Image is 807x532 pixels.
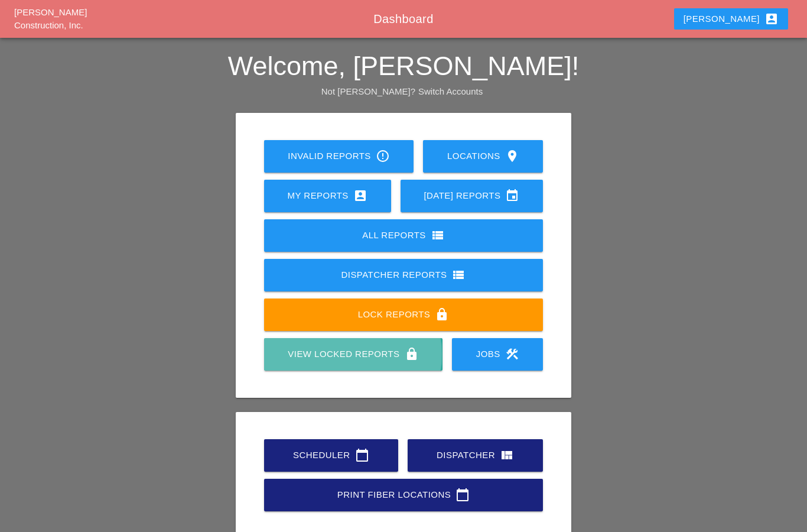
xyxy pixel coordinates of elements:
div: Scheduler [283,448,379,462]
i: event [505,189,519,203]
a: Dispatcher Reports [264,259,544,291]
button: [PERSON_NAME] [674,8,788,30]
a: All Reports [264,219,544,252]
a: [PERSON_NAME] Construction, Inc. [14,7,87,31]
a: [DATE] Reports [401,180,544,212]
div: View Locked Reports [283,347,424,361]
i: view_quilt [500,448,514,462]
div: Invalid Reports [283,149,395,163]
a: View Locked Reports [264,338,442,371]
div: Lock Reports [283,307,525,322]
div: Dispatcher [427,448,524,462]
a: Locations [423,140,543,173]
i: construction [505,347,519,361]
i: view_list [431,228,445,242]
a: Invalid Reports [264,140,414,173]
div: [PERSON_NAME] [684,12,779,26]
div: Jobs [471,347,524,361]
div: All Reports [283,228,525,242]
i: calendar_today [455,488,470,502]
i: error_outline [376,149,390,163]
a: Print Fiber Locations [264,479,544,511]
i: location_on [505,149,519,163]
a: Jobs [452,338,543,371]
div: Print Fiber Locations [283,488,525,502]
i: lock [405,347,419,361]
i: lock [435,307,449,322]
i: account_box [764,12,779,26]
i: calendar_today [355,448,369,462]
a: Scheduler [264,439,398,472]
a: My Reports [264,180,391,212]
span: Dashboard [373,12,433,25]
i: view_list [451,268,466,282]
div: Dispatcher Reports [283,268,525,282]
i: account_box [353,189,367,203]
span: Not [PERSON_NAME]? [321,86,415,96]
div: My Reports [283,189,372,203]
a: Dispatcher [408,439,543,472]
a: Switch Accounts [418,86,483,96]
div: Locations [442,149,524,163]
div: [DATE] Reports [419,189,525,203]
a: Lock Reports [264,299,544,331]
